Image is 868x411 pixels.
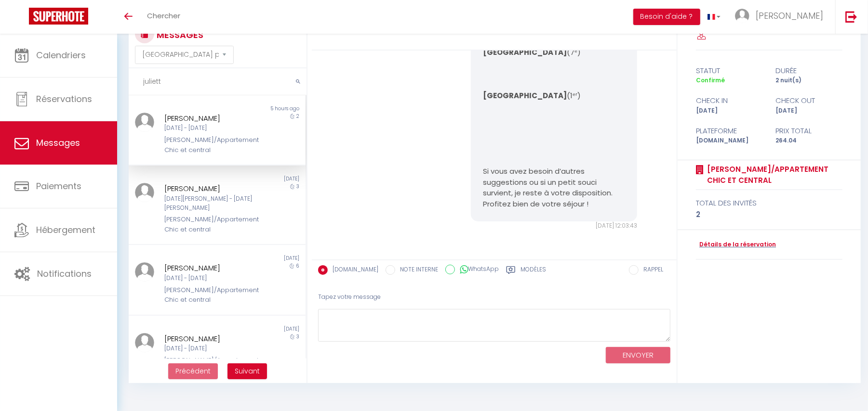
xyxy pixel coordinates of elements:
span: 6 [296,262,299,270]
div: [DATE] [217,255,305,262]
img: ... [135,333,154,352]
div: [PERSON_NAME] [164,262,255,274]
span: 2 [296,113,299,120]
div: [PERSON_NAME]/Appartement Chic et central [164,356,255,375]
span: Confirmé [696,76,725,84]
p: Si vous avez besoin d’autres suggestions ou si un petit souci survient, je reste à votre disposit... [483,166,626,209]
div: [DATE] - [DATE] [164,274,255,283]
div: [PERSON_NAME] [164,333,255,345]
div: statut [690,65,769,77]
div: [DATE] [769,106,849,116]
div: [DATE] 12:03:43 [471,221,638,231]
div: [PERSON_NAME]/Appartement Chic et central [164,215,255,234]
span: 3 [296,333,299,340]
div: [PERSON_NAME] [164,183,255,194]
p: (1ᵉʳ) [483,90,626,102]
div: [DATE] - [DATE] [164,344,255,353]
div: [DATE] [217,175,305,183]
div: [DOMAIN_NAME] [690,136,769,145]
div: [DATE][PERSON_NAME] - [DATE][PERSON_NAME] [164,194,255,213]
div: [PERSON_NAME]/Appartement Chic et central [164,285,255,305]
div: [DATE] [690,106,769,116]
div: [DATE] - [DATE] [164,124,255,133]
div: Tapez votre message [318,285,670,309]
span: Précédent [175,366,211,376]
div: durée [769,65,849,77]
h3: MESSAGES [154,24,203,46]
img: ... [135,113,154,132]
div: 5 hours ago [217,105,305,113]
div: 264.04 [769,136,849,145]
div: 2 [696,209,842,220]
span: Paiements [36,180,81,192]
img: logout [845,11,857,23]
button: ENVOYER [606,347,670,364]
label: RAPPEL [639,265,663,276]
span: Suivant [235,366,260,376]
span: Calendriers [36,49,86,61]
div: Plateforme [690,125,769,137]
span: Messages [36,137,80,149]
img: ... [135,183,154,202]
img: Super Booking [29,8,88,25]
span: Notifications [37,268,92,280]
img: ... [735,9,749,23]
div: check out [769,95,849,106]
label: Modèles [521,265,546,277]
a: Détails de la réservation [696,240,776,249]
strong: [GEOGRAPHIC_DATA] [483,90,567,101]
span: [PERSON_NAME] [756,10,823,22]
div: [PERSON_NAME] [164,113,255,124]
button: Previous [168,363,218,380]
span: Réservations [36,93,92,105]
div: 2 nuit(s) [769,76,849,85]
a: [PERSON_NAME]/Appartement Chic et central [704,164,842,186]
label: NOTE INTERNE [395,265,438,276]
span: Hébergement [36,224,95,236]
span: 3 [296,183,299,190]
div: check in [690,95,769,106]
strong: [GEOGRAPHIC_DATA] [483,47,567,57]
span: Chercher [147,11,180,21]
label: [DOMAIN_NAME] [328,265,378,276]
div: total des invités [696,197,842,209]
div: [DATE] [217,325,305,333]
label: WhatsApp [455,265,499,275]
div: [PERSON_NAME]/Appartement Chic et central [164,135,255,155]
input: Rechercher un mot clé [129,68,307,95]
img: ... [135,262,154,282]
button: Besoin d'aide ? [633,9,700,25]
p: (7ᵉ) [483,47,626,58]
div: Prix total [769,125,849,137]
button: Next [227,363,267,380]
